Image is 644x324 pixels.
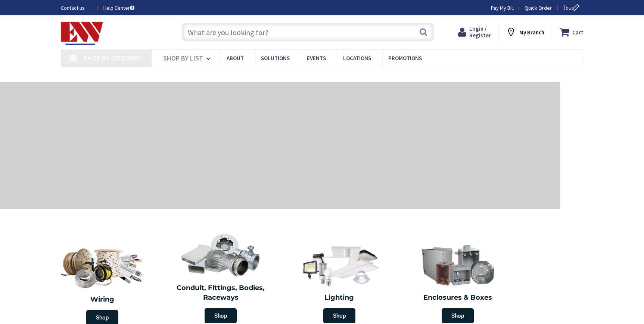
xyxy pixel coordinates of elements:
img: Electrical Wholesalers, Inc. [61,22,103,45]
span: Solutions [261,55,290,62]
span: Shop [323,308,355,323]
a: Quick Order [525,4,552,12]
span: Login / Register [469,25,491,39]
h2: Wiring [47,295,158,305]
div: My Branch [506,25,544,39]
strong: Cart [572,25,584,39]
a: Login / Register [458,25,491,39]
strong: My Branch [519,29,544,36]
span: Events [307,55,326,62]
span: Shop By Category [84,54,141,62]
a: Help Center [103,4,134,12]
input: What are you looking for? [182,23,434,41]
span: Shop [442,308,474,323]
span: Shop By List [163,54,203,62]
h2: Enclosures & Boxes [404,293,512,303]
span: Locations [343,55,371,62]
a: Contact us [61,4,91,12]
span: Promotions [388,55,422,62]
h2: Lighting [286,293,393,303]
a: Pay My Bill [491,4,514,12]
a: Cart [560,25,584,39]
span: Shop [205,308,237,323]
h2: Conduit, Fittings, Bodies, Raceways [167,283,275,302]
span: Tour [563,4,582,11]
span: About [227,55,244,62]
